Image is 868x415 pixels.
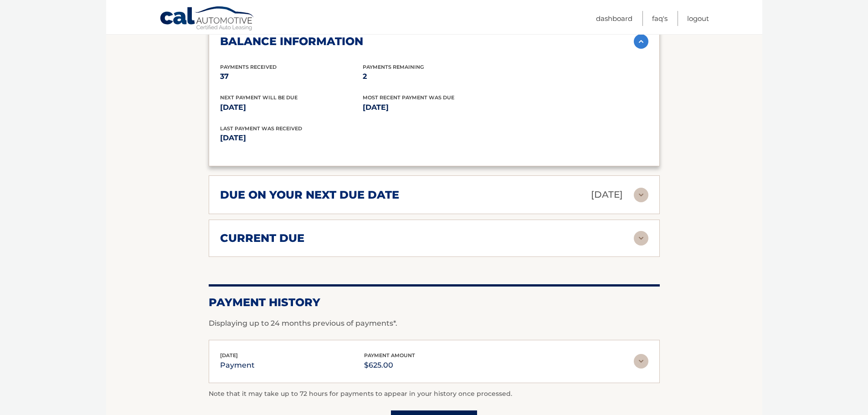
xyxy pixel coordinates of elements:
span: payment amount [364,352,415,359]
p: [DATE] [220,101,363,114]
img: accordion-rest.svg [634,188,648,202]
p: [DATE] [220,132,434,144]
h2: due on your next due date [220,188,399,202]
p: 37 [220,70,363,83]
h2: balance information [220,35,363,48]
h2: Payment History [209,296,660,309]
p: Note that it may take up to 72 hours for payments to appear in your history once processed. [209,389,660,400]
h2: current due [220,231,304,245]
p: payment [220,359,255,372]
p: 2 [363,70,505,83]
img: accordion-active.svg [634,34,648,49]
span: Most Recent Payment Was Due [363,94,454,101]
a: Cal Automotive [159,6,255,32]
span: Next Payment will be due [220,94,298,101]
span: [DATE] [220,352,238,359]
p: Displaying up to 24 months previous of payments*. [209,318,660,329]
p: [DATE] [591,187,623,203]
span: Payments Received [220,64,277,70]
a: FAQ's [652,11,668,26]
a: Logout [687,11,709,26]
p: [DATE] [363,101,505,114]
a: Dashboard [596,11,632,26]
img: accordion-rest.svg [634,354,648,369]
span: Payments Remaining [363,64,424,70]
span: Last Payment was received [220,125,302,132]
p: $625.00 [364,359,415,372]
img: accordion-rest.svg [634,231,648,246]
